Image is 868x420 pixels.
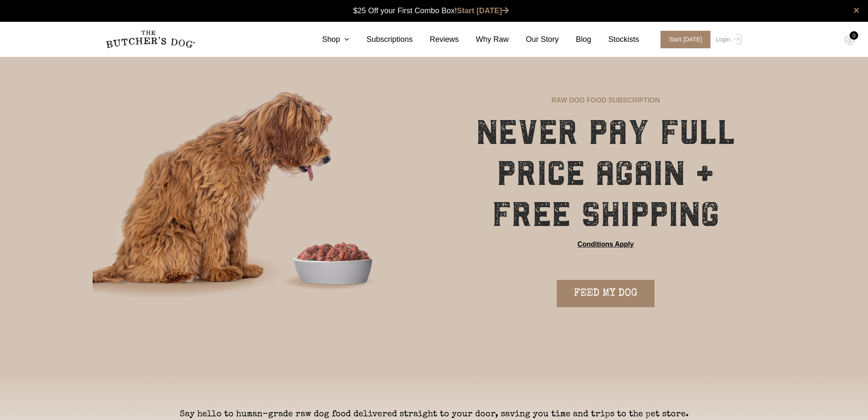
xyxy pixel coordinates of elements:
a: FEED MY DOG [557,280,655,307]
a: Conditions Apply [578,239,634,250]
div: 0 [850,31,858,40]
img: TBD_Cart-Empty.png [845,34,855,45]
a: Start [DATE] [457,6,509,15]
a: Login [713,31,741,48]
a: close [853,5,859,15]
img: blaze-subscription-hero [93,56,433,340]
a: Reviews [413,34,459,45]
a: Stockists [591,34,639,45]
a: Shop [305,34,349,45]
a: Our Story [509,34,559,45]
h1: NEVER PAY FULL PRICE AGAIN + FREE SHIPPING [457,112,754,235]
p: RAW DOG FOOD SUBSCRIPTION [551,95,660,106]
a: Blog [559,34,591,45]
a: Why Raw [459,34,509,45]
a: Start [DATE] [652,31,714,48]
a: Subscriptions [349,34,412,45]
span: Start [DATE] [660,31,711,48]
